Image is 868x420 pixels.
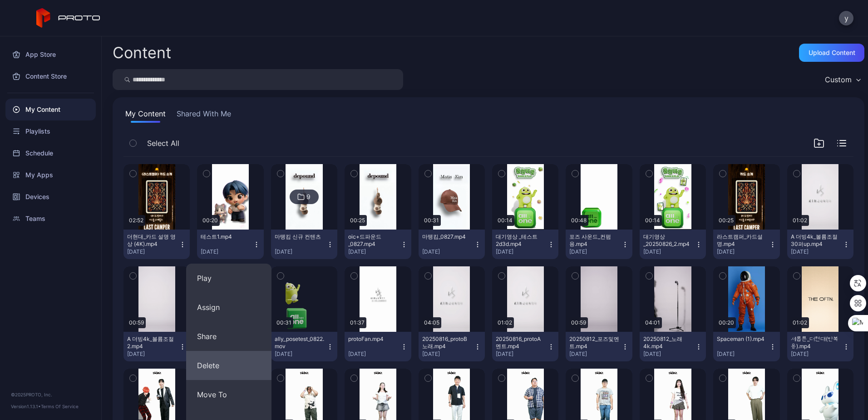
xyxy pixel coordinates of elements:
[345,230,411,259] button: oic+드파운드_0827.mp4[DATE]
[5,142,96,164] a: Schedule
[201,233,251,240] div: 테스트1.mp4
[496,350,547,358] div: [DATE]
[348,233,398,248] div: oic+드파운드_0827.mp4
[569,233,619,248] div: 포즈 사운드_컨펌용.mp4
[127,233,177,248] div: 더현대_카드 설명 영상 (4K).mp4
[787,332,853,361] button: 세롭튼_더현대(반복용).mp4[DATE]
[496,335,546,350] div: 20250816_protoA멘트.mp4
[643,335,693,350] div: 20250812_노래4k.mp4
[5,44,96,65] a: App Store
[275,248,326,255] div: [DATE]
[5,99,96,120] a: My Content
[5,208,96,230] a: Teams
[123,108,168,123] button: My Content
[5,164,96,186] a: My Apps
[123,230,190,259] button: 더현대_카드 설명 영상 (4K).mp4[DATE]
[713,332,779,361] button: Spaceman (1).mp4[DATE]
[275,233,325,240] div: 마뗑킴 신규 컨텐츠
[839,11,853,25] button: y
[566,332,632,361] button: 20250812_포즈및멘트.mp4[DATE]
[41,404,79,409] a: Terms Of Service
[496,233,546,248] div: 대기영상 _테스트2d3d.mp4
[422,350,474,358] div: [DATE]
[186,293,271,322] button: Assign
[348,335,398,343] div: protoFan.mp4
[186,351,271,380] button: Delete
[717,335,767,343] div: Spaceman (1).mp4
[713,230,779,259] button: 라스트캠퍼_카드설명.mp4[DATE]
[569,248,621,255] div: [DATE]
[566,230,632,259] button: 포즈 사운드_컨펌용.mp4[DATE]
[306,193,311,201] div: 9
[643,350,695,358] div: [DATE]
[275,350,326,358] div: [DATE]
[791,350,843,358] div: [DATE]
[127,335,177,350] div: A 더빙4k_볼륨조절2.mp4
[5,120,96,142] a: Playlists
[186,380,271,409] button: Move To
[496,248,547,255] div: [DATE]
[640,332,706,361] button: 20250812_노래4k.mp4[DATE]
[791,233,841,248] div: A 더빙4k_볼륨조절30퍼up.mp4
[422,248,474,255] div: [DATE]
[11,391,90,398] div: © 2025 PROTO, Inc.
[186,322,271,351] button: Share
[791,335,841,350] div: 세롭튼_더현대(반복용).mp4
[113,45,171,60] div: Content
[197,230,263,259] button: 테스트1.mp4[DATE]
[275,335,325,350] div: ally_posetest_0822.mov
[717,233,767,248] div: 라스트캠퍼_카드설명.mp4
[271,332,337,361] button: ally_posetest_0822.mov[DATE]
[643,248,695,255] div: [DATE]
[11,404,41,409] span: Version 1.13.1 •
[271,230,337,259] button: 마뗑킴 신규 컨텐츠[DATE]
[422,233,472,240] div: 마뗑킴_0827.mp4
[348,350,400,358] div: [DATE]
[787,230,853,259] button: A 더빙4k_볼륨조절30퍼up.mp4[DATE]
[643,233,693,248] div: 대기영상 _20250826_2.mp4
[419,230,485,259] button: 마뗑킴_0827.mp4[DATE]
[127,248,179,255] div: [DATE]
[717,350,769,358] div: [DATE]
[5,65,96,87] a: Content Store
[820,69,864,90] button: Custom
[809,49,855,56] div: Upload Content
[492,332,558,361] button: 20250816_protoA멘트.mp4[DATE]
[201,248,252,255] div: [DATE]
[492,230,558,259] button: 대기영상 _테스트2d3d.mp4[DATE]
[569,350,621,358] div: [DATE]
[717,248,769,255] div: [DATE]
[569,335,619,350] div: 20250812_포즈및멘트.mp4
[791,248,843,255] div: [DATE]
[422,335,472,350] div: 20250816_protoB노래.mp4
[5,186,96,208] a: Devices
[147,138,179,149] span: Select All
[419,332,485,361] button: 20250816_protoB노래.mp4[DATE]
[348,248,400,255] div: [DATE]
[186,264,271,293] button: Play
[799,44,864,62] button: Upload Content
[127,350,179,358] div: [DATE]
[825,75,852,84] div: Custom
[123,332,190,361] button: A 더빙4k_볼륨조절2.mp4[DATE]
[175,108,233,123] button: Shared With Me
[345,332,411,361] button: protoFan.mp4[DATE]
[640,230,706,259] button: 대기영상 _20250826_2.mp4[DATE]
